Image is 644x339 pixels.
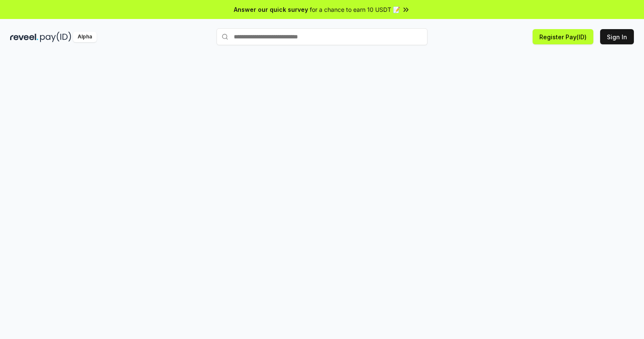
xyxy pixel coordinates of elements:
[310,5,400,14] span: for a chance to earn 10 USDT 📝
[234,5,308,14] span: Answer our quick survey
[73,32,97,42] div: Alpha
[600,29,634,44] button: Sign In
[533,29,593,44] button: Register Pay(ID)
[40,32,71,42] img: pay_id
[10,32,38,42] img: reveel_dark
